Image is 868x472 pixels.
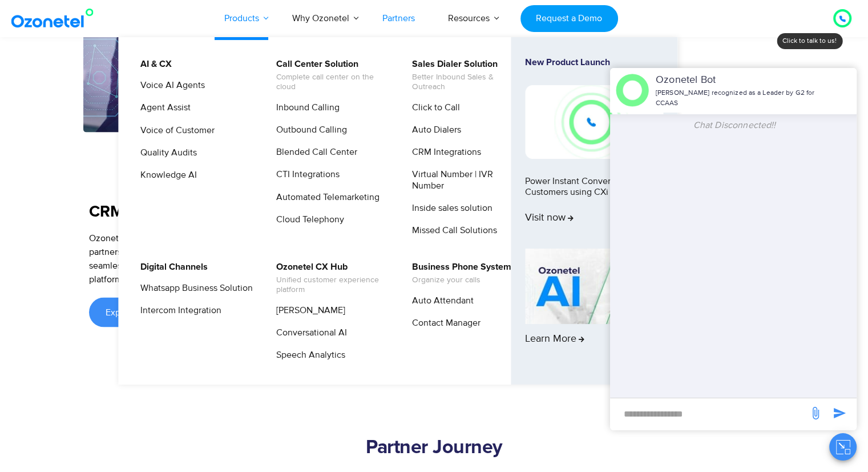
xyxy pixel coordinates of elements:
a: Digital Channels [133,260,209,274]
a: Sales Dialer SolutionBetter Inbound Sales & Outreach [405,57,526,94]
h5: CRM Partners [89,203,429,219]
a: Agent Assist [133,101,192,115]
a: Speech Analytics [269,348,347,362]
a: [PERSON_NAME] [269,303,347,318]
a: AI & CX [133,57,173,71]
span: end chat or minimize [821,87,830,96]
span: Unified customer experience platform [276,275,389,295]
span: Better Inbound Sales & Outreach [412,73,524,92]
p: Ozonetel Bot [656,73,819,88]
a: Blended Call Center [269,145,359,159]
a: Conversational AI [269,326,349,340]
a: Request a Demo [520,5,618,32]
a: Knowledge AI [133,168,199,182]
a: CRM Integrations [405,145,483,159]
a: Learn More [525,249,663,365]
div: new-msg-input [616,404,803,425]
h2: Partner Journey [89,436,780,459]
span: send message [804,402,827,425]
span: Complete call center on the cloud [276,73,389,92]
a: CTI Integrations [269,167,341,182]
span: Organize your calls [412,275,511,285]
a: Call Center SolutionComplete call center on the cloud [269,57,390,94]
span: Chat Disconnected!! [693,119,776,131]
a: Virtual Number | IVR Number [405,167,526,193]
img: New-Project-17.png [525,85,663,158]
a: New Product LaunchPower Instant Conversations with Customers using CXi SwitchVisit now [525,57,663,244]
a: Cloud Telephony [269,213,346,227]
a: Contact Manager [405,316,482,330]
a: Outbound Calling [269,123,349,137]
span: Visit now [525,212,574,225]
a: Quality Audits [133,146,199,160]
a: Auto Attendant [405,294,475,308]
a: Business Phone SystemOrganize your calls [405,260,513,287]
a: Click to Call [405,101,462,115]
a: Automated Telemarketing [269,190,381,205]
a: Intercom Integration [133,303,223,318]
a: Inside sales solution [405,201,494,215]
button: Close chat [829,433,857,461]
span: Learn More [525,333,584,346]
img: header [616,74,649,107]
span: Explore Partnership [106,307,183,317]
a: Whatsapp Business Solution [133,281,255,295]
a: Explore Partnership [89,297,200,327]
a: Inbound Calling [269,101,341,115]
a: Missed Call Solutions [405,223,499,238]
a: Auto Dialers [405,123,463,137]
a: Voice AI Agents [133,78,207,93]
div: Ozonetel helps you integrate its cloud telephony with your CRM functions. CRM partners receive re... [89,231,429,286]
a: Ozonetel CX HubUnified customer experience platform [269,260,390,297]
img: AI [525,249,663,324]
a: Voice of Customer [133,123,216,138]
p: [PERSON_NAME] recognized as a Leader by G2 for CCAAS [656,88,819,109]
span: send message [828,402,851,425]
